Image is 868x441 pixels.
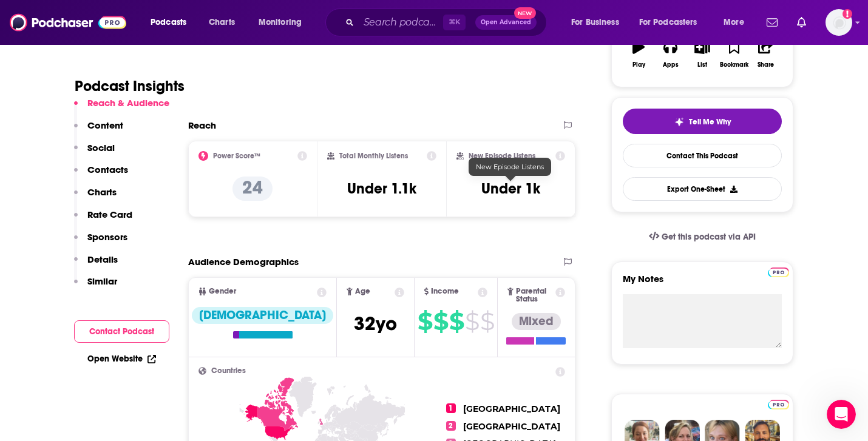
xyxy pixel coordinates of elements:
[75,77,185,95] h1: Podcast Insights
[192,307,333,324] div: [DEMOGRAPHIC_DATA]
[433,312,448,331] span: $
[639,14,697,31] span: For Podcasters
[762,12,782,33] a: Show notifications dropdown
[476,163,544,171] span: New Episode Listens
[768,400,789,409] img: Podchaser Pro
[623,32,654,76] button: Play
[232,177,273,201] p: 24
[87,164,128,175] p: Contacts
[359,13,443,32] input: Search podcasts, credits, & more...
[74,275,117,298] button: Similar
[446,421,456,431] span: 2
[418,312,432,331] span: $
[623,109,782,134] button: tell me why sparkleTell Me Why
[826,9,852,36] img: User Profile
[339,152,408,160] h2: Total Monthly Listens
[87,254,118,265] p: Details
[449,312,464,331] span: $
[74,231,127,254] button: Sponsors
[337,8,558,36] div: Search podcasts, credits, & more...
[792,12,811,33] a: Show notifications dropdown
[10,11,126,34] img: Podchaser - Follow, Share and Rate Podcasts
[463,421,560,432] span: [GEOGRAPHIC_DATA]
[768,398,789,409] a: Pro website
[446,403,456,413] span: 1
[623,177,782,201] button: Export One-Sheet
[689,117,731,127] span: Tell Me Why
[632,61,645,69] div: Play
[74,320,169,343] button: Contact Podcast
[443,15,466,30] span: ⌘ K
[662,232,756,242] span: Get this podcast via API
[514,7,536,19] span: New
[188,256,299,268] h2: Audience Demographics
[74,254,118,276] button: Details
[639,222,765,252] a: Get this podcast via API
[250,13,317,32] button: open menu
[213,152,260,160] h2: Power Score™
[758,61,774,69] div: Share
[768,268,789,277] img: Podchaser Pro
[87,231,127,243] p: Sponsors
[750,32,782,76] button: Share
[201,13,242,32] a: Charts
[142,13,202,32] button: open menu
[87,354,156,364] a: Open Website
[481,180,540,198] h3: Under 1k
[631,13,715,32] button: open menu
[74,164,128,186] button: Contacts
[480,312,494,331] span: $
[188,120,216,131] h2: Reach
[74,209,132,231] button: Rate Card
[463,403,560,414] span: [GEOGRAPHIC_DATA]
[87,209,132,220] p: Rate Card
[571,14,619,31] span: For Business
[674,117,684,127] img: tell me why sparkle
[87,97,169,109] p: Reach & Audience
[687,32,718,76] button: List
[259,14,302,31] span: Monitoring
[724,14,744,31] span: More
[516,288,554,303] span: Parental Status
[663,61,679,69] div: Apps
[74,97,169,120] button: Reach & Audience
[354,312,397,335] span: 32 yo
[654,32,686,76] button: Apps
[87,186,117,198] p: Charts
[481,19,531,25] span: Open Advanced
[715,13,759,32] button: open menu
[347,180,416,198] h3: Under 1.1k
[469,152,535,160] h2: New Episode Listens
[697,61,707,69] div: List
[211,367,246,375] span: Countries
[87,275,117,287] p: Similar
[209,14,235,31] span: Charts
[827,400,856,429] iframe: Intercom live chat
[475,15,537,30] button: Open AdvancedNew
[209,288,236,295] span: Gender
[431,288,459,295] span: Income
[623,144,782,167] a: Contact This Podcast
[768,266,789,277] a: Pro website
[87,142,115,153] p: Social
[74,142,115,164] button: Social
[720,61,748,69] div: Bookmark
[843,9,852,19] svg: Add a profile image
[512,313,561,330] div: Mixed
[355,288,370,295] span: Age
[826,9,852,36] button: Show profile menu
[623,273,782,294] label: My Notes
[718,32,750,76] button: Bookmark
[87,120,123,131] p: Content
[826,9,852,36] span: Logged in as RebeccaThomas9000
[465,312,479,331] span: $
[563,13,634,32] button: open menu
[74,186,117,209] button: Charts
[74,120,123,142] button: Content
[151,14,186,31] span: Podcasts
